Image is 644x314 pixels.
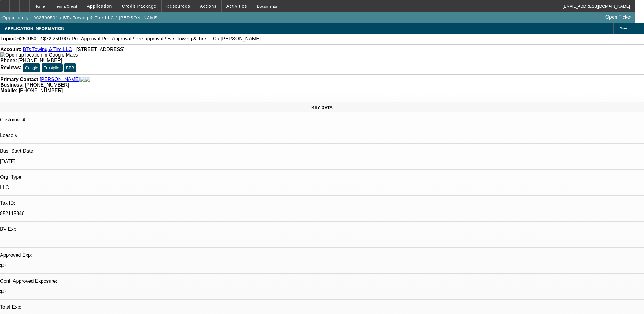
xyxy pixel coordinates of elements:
button: Application [82,0,116,12]
strong: Business: [0,82,24,88]
strong: Primary Contact: [0,77,40,82]
img: linkedin-icon.png [85,77,90,82]
span: Activities [226,4,247,9]
strong: Account: [0,47,21,52]
strong: Mobile: [0,88,17,93]
span: - [STREET_ADDRESS] [73,47,125,52]
button: Activities [222,0,252,12]
button: Actions [195,0,221,12]
span: APPLICATION INFORMATION [5,26,64,31]
span: Actions [200,4,217,9]
button: Credit Package [117,0,161,12]
span: Credit Package [122,4,156,9]
button: Resources [162,0,195,12]
button: Trustpilot [42,63,62,72]
span: Application [87,4,112,9]
button: BBB [64,63,76,72]
span: [PHONE_NUMBER] [25,82,69,88]
button: Google [23,63,40,72]
span: Opportunity / 062500501 / BTs Towing & Tire LLC / [PERSON_NAME] [2,15,159,20]
strong: Topic: [0,36,15,42]
strong: Phone: [0,58,17,63]
a: Open Ticket [603,12,634,22]
span: Resources [166,4,190,9]
a: [PERSON_NAME] [40,77,80,82]
span: KEY DATA [311,105,333,110]
span: [PHONE_NUMBER] [18,58,62,63]
img: facebook-icon.png [80,77,85,82]
span: Manage [620,27,631,30]
strong: Reviews: [0,65,21,70]
a: View Google Maps [0,52,78,58]
span: 062500501 / $72,250.00 / Pre-Approval Pre- Approval / Pre-approval / BTs Towing & Tire LLC / [PER... [15,36,261,42]
img: Open up location in Google Maps [0,52,78,58]
span: [PHONE_NUMBER] [19,88,63,93]
a: BTs Towing & Tire LLC [23,47,72,52]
